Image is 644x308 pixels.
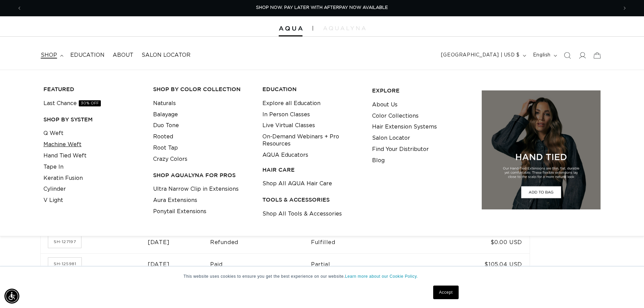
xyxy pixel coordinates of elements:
button: [GEOGRAPHIC_DATA] | USD $ [437,49,529,62]
a: Balayage [153,109,178,120]
time: [DATE] [148,262,170,267]
h3: Shop AquaLyna for Pros [153,172,252,179]
td: $0.00 USD [432,231,530,253]
td: Refunded [210,231,311,253]
a: Learn more about our Cookie Policy. [345,274,418,279]
a: Hand Tied Weft [43,150,87,161]
h3: Shop by Color Collection [153,86,252,93]
a: Color Collections [372,110,419,122]
a: Live Virtual Classes [262,120,315,131]
h3: EXPLORE [372,87,471,94]
a: Shop All AQUA Hair Care [262,178,332,189]
span: 30% OFF [79,100,101,106]
a: Duo Tone [153,120,179,131]
h3: EDUCATION [262,86,362,93]
a: About [109,48,137,63]
a: Q Weft [43,128,63,139]
h3: TOOLS & ACCESSORIES [262,196,362,203]
summary: Search [560,48,575,63]
a: Naturals [153,98,176,109]
a: AQUA Educators [262,150,308,161]
a: About Us [372,99,398,110]
img: aqualyna.com [323,26,366,30]
td: $105.04 USD [432,253,530,275]
button: English [529,49,560,62]
a: Salon Locator [137,48,195,63]
span: Education [70,52,105,59]
a: Order number SH-127197 [48,236,81,248]
a: Hair Extension Systems [372,121,437,133]
td: Partial [311,253,432,275]
time: [DATE] [148,240,170,245]
td: Paid [210,253,311,275]
a: Shop All Tools & Accessories [262,208,342,220]
a: Aura Extensions [153,195,197,206]
a: Ponytail Extensions [153,206,206,217]
span: About [113,52,133,59]
span: [GEOGRAPHIC_DATA] | USD $ [441,52,520,59]
span: shop [41,52,57,59]
a: Crazy Colors [153,154,187,165]
a: Keratin Fusion [43,173,83,184]
a: Explore all Education [262,98,320,109]
a: Cylinder [43,184,66,195]
a: Root Tap [153,142,178,154]
a: In Person Classes [262,109,310,120]
a: Machine Weft [43,139,81,150]
img: Aqua Hair Extensions [279,26,302,31]
a: Order number SH-125981 [48,258,81,270]
a: V Light [43,195,63,206]
a: Last Chance30% OFF [43,98,101,109]
a: Blog [372,155,385,166]
div: Accessibility Menu [4,289,19,304]
td: Fulfilled [311,231,432,253]
p: This website uses cookies to ensure you get the best experience on our website. [184,273,461,279]
span: Salon Locator [142,52,190,59]
a: Rooted [153,131,173,142]
a: Tape In [43,161,63,173]
button: Next announcement [617,2,632,15]
h3: FEATURED [43,86,143,93]
a: On-Demand Webinars + Pro Resources [262,131,362,150]
a: Find Your Distributor [372,144,429,155]
h3: SHOP BY SYSTEM [43,116,143,123]
a: Education [66,48,109,63]
a: Ultra Narrow Clip in Extensions [153,184,239,195]
a: Accept [433,286,458,299]
span: SHOP NOW. PAY LATER WITH AFTERPAY NOW AVAILABLE [256,5,388,10]
span: English [533,52,551,59]
h3: HAIR CARE [262,166,362,173]
a: Salon Locator [372,133,410,144]
summary: shop [37,48,66,63]
button: Previous announcement [12,2,27,15]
